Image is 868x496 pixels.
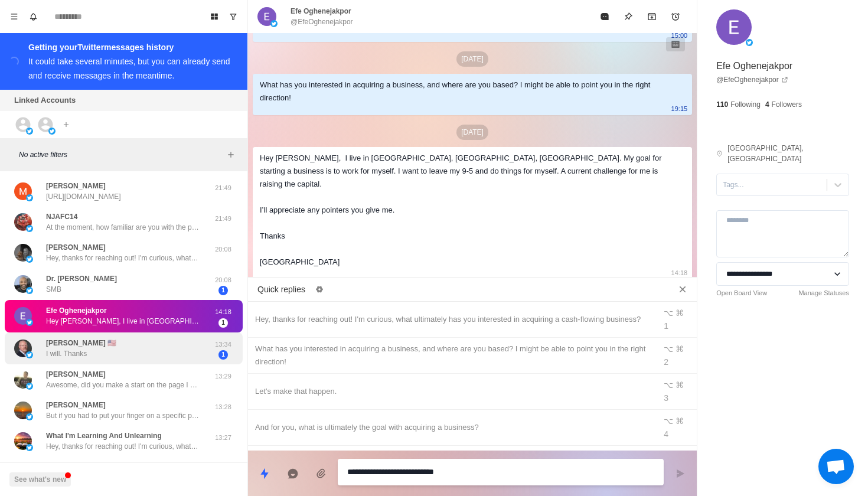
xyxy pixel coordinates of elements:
[208,433,238,443] p: 13:27
[208,275,238,285] p: 20:08
[46,211,77,222] p: NJAFC14
[260,152,666,269] div: Hey [PERSON_NAME], I live in [GEOGRAPHIC_DATA], [GEOGRAPHIC_DATA], [GEOGRAPHIC_DATA]. My goal for...
[46,273,117,284] p: Dr. [PERSON_NAME]
[456,125,488,140] p: [DATE]
[28,57,230,80] div: It could take several minutes, but you can already send and receive messages in the meantime.
[46,400,106,410] p: [PERSON_NAME]
[291,6,351,17] p: Efe Oghenejakpor
[716,74,788,85] a: @EfeOghenejakpor
[671,29,688,42] p: 15:00
[798,288,849,298] a: Manage Statuses
[19,149,224,160] p: No active filters
[26,351,33,358] img: picture
[746,39,753,46] img: picture
[257,283,305,296] p: Quick replies
[281,462,305,485] button: Reply with AI
[208,214,238,224] p: 21:49
[26,319,33,326] img: picture
[14,275,32,293] img: picture
[673,280,692,299] button: Close quick replies
[309,462,333,485] button: Add media
[46,338,116,348] p: [PERSON_NAME] 🇺🇸
[14,340,32,357] img: picture
[26,128,33,135] img: picture
[14,94,76,106] p: Linked Accounts
[255,385,648,398] div: Let's make that happen.
[671,102,688,115] p: 19:15
[26,256,33,263] img: picture
[218,318,228,328] span: 1
[46,253,200,263] p: Hey, thanks for reaching out! I'm curious, what ultimately has you interested in acquiring a cash...
[46,181,106,191] p: [PERSON_NAME]
[46,461,95,472] p: Magic Outlook
[270,20,278,27] img: picture
[716,59,792,73] p: Efe Oghenejakpor
[224,148,238,162] button: Add filters
[26,225,33,232] img: picture
[730,99,761,110] p: Following
[26,194,33,201] img: picture
[46,380,200,390] p: Awesome, did you make a start on the page I sent you?
[24,7,43,26] button: Notifications
[640,5,664,28] button: Archive
[46,191,121,202] p: [URL][DOMAIN_NAME]
[46,441,200,452] p: Hey, thanks for reaching out! I'm curious, what ultimately has you interested in acquiring a cash...
[593,5,616,28] button: Mark as read
[765,99,769,110] p: 4
[456,51,488,67] p: [DATE]
[716,288,767,298] a: Open Board View
[664,5,687,28] button: Add reminder
[48,128,56,135] img: picture
[26,287,33,294] img: picture
[14,402,32,419] img: picture
[291,17,353,27] p: @EfeOghenejakpor
[46,242,106,253] p: [PERSON_NAME]
[671,266,688,279] p: 14:18
[310,280,329,299] button: Edit quick replies
[14,432,32,450] img: picture
[772,99,802,110] p: Followers
[664,342,690,368] div: ⌥ ⌘ 2
[818,449,854,484] a: Open chat
[716,9,752,45] img: picture
[14,182,32,200] img: picture
[255,342,648,368] div: What has you interested in acquiring a business, and where are you based? I might be able to poin...
[716,99,728,110] p: 110
[616,5,640,28] button: Pin
[664,415,690,440] div: ⌥ ⌘ 4
[28,40,233,54] div: Getting your Twitter messages history
[46,348,87,359] p: I will. Thanks
[727,143,849,164] p: [GEOGRAPHIC_DATA], [GEOGRAPHIC_DATA]
[664,378,690,404] div: ⌥ ⌘ 3
[26,383,33,390] img: picture
[46,284,61,295] p: SMB
[668,462,692,485] button: Send message
[205,7,224,26] button: Board View
[14,371,32,389] img: picture
[59,118,73,132] button: Add account
[208,402,238,412] p: 13:28
[46,316,200,327] p: Hey [PERSON_NAME], I live in [GEOGRAPHIC_DATA], [GEOGRAPHIC_DATA], [GEOGRAPHIC_DATA]. My goal for...
[208,183,238,193] p: 21:49
[257,7,276,26] img: picture
[208,307,238,317] p: 14:18
[5,7,24,26] button: Menu
[255,313,648,326] div: Hey, thanks for reaching out! I'm curious, what ultimately has you interested in acquiring a cash...
[253,462,276,485] button: Quick replies
[46,410,200,421] p: But if you had to put your finger on a specific part of the process that’s holding you back from ...
[255,421,648,434] div: And for you, what is ultimately the goal with acquiring a business?
[46,222,200,233] p: At the moment, how familiar are you with the process of buying a business?
[46,305,107,316] p: Efe Oghenejakpor
[46,430,162,441] p: What I'm Learning And Unlearning
[208,340,238,350] p: 13:34
[208,371,238,381] p: 13:29
[26,444,33,451] img: picture
[9,472,71,487] button: See what's new
[26,413,33,420] img: picture
[224,7,243,26] button: Show unread conversations
[14,307,32,325] img: picture
[46,369,106,380] p: [PERSON_NAME]
[664,306,690,332] div: ⌥ ⌘ 1
[14,213,32,231] img: picture
[218,350,228,360] span: 1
